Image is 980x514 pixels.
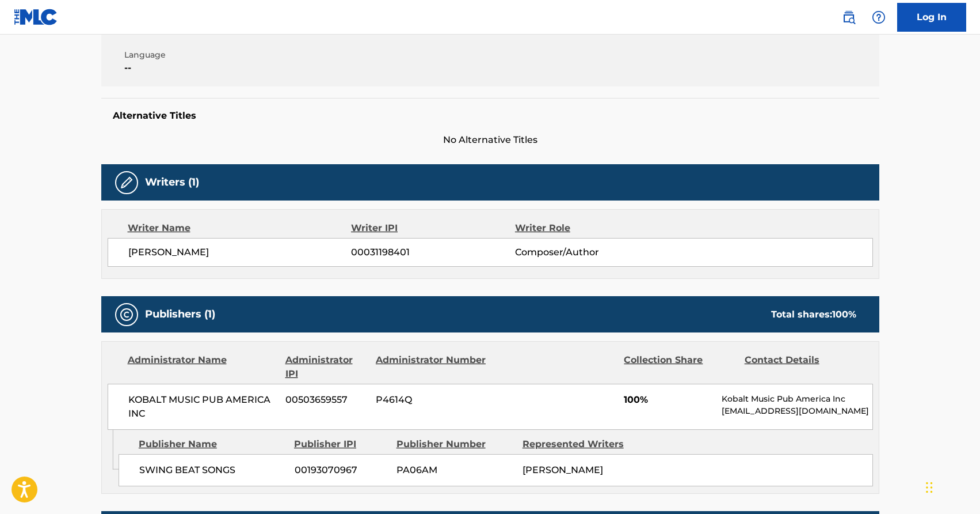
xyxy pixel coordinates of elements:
[139,463,286,477] span: SWING BEAT SONGS
[523,464,603,475] span: [PERSON_NAME]
[897,3,966,32] a: Log In
[128,353,277,381] div: Administrator Name
[376,353,487,381] div: Administrator Number
[837,6,860,29] a: Public Search
[523,437,640,451] div: Represented Writers
[351,245,514,259] span: 00031198401
[124,49,310,61] span: Language
[124,61,310,75] span: --
[145,308,215,321] h5: Publishers (1)
[745,353,856,381] div: Contact Details
[14,9,58,25] img: MLC Logo
[926,470,933,505] div: Drag
[101,133,879,147] span: No Alternative Titles
[128,393,277,421] span: KOBALT MUSIC PUB AMERICA INC
[722,393,872,405] p: Kobalt Music Pub America Inc
[351,221,515,235] div: Writer IPI
[722,405,872,417] p: [EMAIL_ADDRESS][DOMAIN_NAME]
[867,6,890,29] div: Help
[842,10,856,24] img: search
[295,463,388,477] span: 00193070967
[128,221,352,235] div: Writer Name
[376,393,487,407] span: P4614Q
[113,110,868,122] h5: Alternative Titles
[128,245,352,259] span: [PERSON_NAME]
[294,437,388,451] div: Publisher IPI
[396,437,514,451] div: Publisher Number
[872,10,886,24] img: help
[922,459,980,514] iframe: Chat Widget
[120,308,134,322] img: Publishers
[120,176,134,190] img: Writers
[771,308,856,322] div: Total shares:
[139,437,285,451] div: Publisher Name
[285,353,367,381] div: Administrator IPI
[396,463,514,477] span: PA06AM
[285,393,367,407] span: 00503659557
[624,393,713,407] span: 100%
[624,353,735,381] div: Collection Share
[515,221,664,235] div: Writer Role
[145,176,199,189] h5: Writers (1)
[515,245,664,259] span: Composer/Author
[832,309,856,320] span: 100 %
